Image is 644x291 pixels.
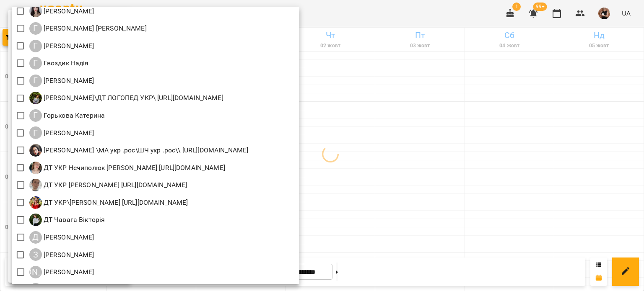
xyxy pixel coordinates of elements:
img: Д [29,179,42,191]
p: [PERSON_NAME] [42,41,94,51]
div: Гончаренко Світлана Володимирівна\ДТ ЛОГОПЕД УКР\ https://us06web.zoom.us/j/81989846243 [29,92,223,104]
p: [PERSON_NAME] [PERSON_NAME] [42,23,147,33]
div: Г [29,126,42,139]
div: Д [29,231,42,244]
a: Г [PERSON_NAME] \МА укр .рос\ШЧ укр .рос\\ [URL][DOMAIN_NAME] [29,144,249,157]
div: ДТ УКР Колоша Катерина https://us06web.zoom.us/j/84976667317 [29,179,187,191]
a: Г [PERSON_NAME]\ДТ ЛОГОПЕД УКР\ [URL][DOMAIN_NAME] [29,92,223,104]
a: З [PERSON_NAME] [29,248,94,261]
div: ДТ Чавага Вікторія [29,214,105,226]
div: Гусак Олена Армаїсівна \МА укр .рос\ШЧ укр .рос\\ https://us06web.zoom.us/j/83079612343 [29,144,249,157]
div: З [29,248,42,261]
div: Г [29,40,42,52]
img: Д [29,214,42,226]
img: Г [29,5,42,17]
a: Д ДТ УКР Нечиполюк [PERSON_NAME] [URL][DOMAIN_NAME] [29,162,225,174]
a: Д ДТ УКР\[PERSON_NAME] [URL][DOMAIN_NAME] [29,196,188,209]
div: [PERSON_NAME] [29,266,42,278]
p: Горькова Катерина [42,111,105,121]
p: [PERSON_NAME] \МА укр .рос\ШЧ укр .рос\\ [URL][DOMAIN_NAME] [42,145,249,155]
a: Д [PERSON_NAME] [29,231,94,244]
p: ДТ УКР [PERSON_NAME] [URL][DOMAIN_NAME] [42,180,187,190]
a: Д ДТ УКР [PERSON_NAME] [URL][DOMAIN_NAME] [29,179,187,191]
img: Г [29,144,42,157]
p: [PERSON_NAME] [42,267,94,277]
img: Д [29,196,42,209]
p: [PERSON_NAME] [42,128,94,138]
a: Г [PERSON_NAME] [29,126,94,139]
a: [PERSON_NAME] [PERSON_NAME] [29,266,94,278]
p: Гвоздик Надія [42,58,89,68]
p: ДТ УКР Нечиполюк [PERSON_NAME] [URL][DOMAIN_NAME] [42,163,225,173]
div: Гаврилевська Оксана [29,22,147,35]
a: Д ДТ Чавага Вікторія [29,214,105,226]
a: Г [PERSON_NAME] [29,5,94,17]
p: [PERSON_NAME] [42,6,94,16]
p: [PERSON_NAME] [42,250,94,260]
div: Коваль Юлія [29,266,94,278]
div: Гончаренко Наталія [29,75,94,87]
a: Г Горькова Катерина [29,109,105,122]
p: [PERSON_NAME] [42,232,94,242]
a: Г Гвоздик Надія [29,57,89,70]
div: Г [29,109,42,122]
div: Данилюк Анастасія [29,231,94,244]
div: ДТ УКР\РОС Абасова Сабіна https://us06web.zoom.us/j/84886035086 [29,196,188,209]
a: Г [PERSON_NAME] [PERSON_NAME] [29,22,147,35]
img: Д [29,162,42,174]
p: [PERSON_NAME] [42,76,94,86]
p: ДТ УКР\[PERSON_NAME] [URL][DOMAIN_NAME] [42,198,188,208]
p: ДТ Чавага Вікторія [42,215,105,225]
div: Галушка Оксана [29,40,94,52]
a: Г [PERSON_NAME] [29,40,94,52]
div: Гудима Антон [29,126,94,139]
div: Гвоздик Надія [29,57,89,70]
div: ДТ УКР Нечиполюк Мирослава https://us06web.zoom.us/j/87978670003 [29,162,225,174]
div: Г [29,57,42,70]
img: Г [29,92,42,104]
div: Г [29,75,42,87]
div: Горькова Катерина [29,109,105,122]
div: Зверєва Анастасія [29,248,94,261]
div: Г [29,22,42,35]
p: [PERSON_NAME]\ДТ ЛОГОПЕД УКР\ [URL][DOMAIN_NAME] [42,93,223,103]
a: Г [PERSON_NAME] [29,75,94,87]
div: Габорак Галина [29,5,94,17]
